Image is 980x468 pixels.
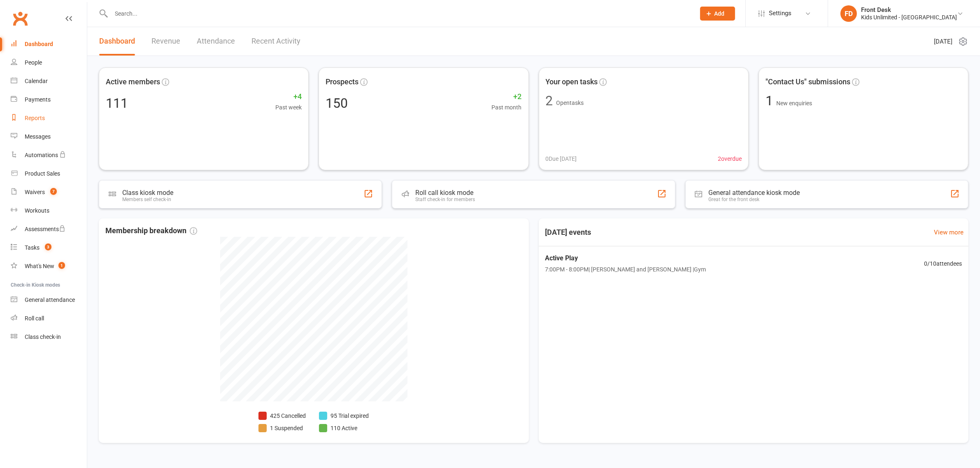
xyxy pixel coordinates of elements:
a: Recent Activity [251,27,300,56]
span: Active members [106,76,160,88]
div: Roll call kiosk mode [415,189,475,197]
span: 1 [58,262,65,269]
div: 150 [326,97,348,110]
div: Calendar [25,78,48,84]
div: Kids Unlimited - [GEOGRAPHIC_DATA] [861,14,957,21]
a: Roll call [11,309,87,328]
a: Revenue [151,27,180,56]
a: Attendance [197,27,235,56]
div: General attendance [25,297,75,303]
a: View more [934,227,964,237]
div: Great for the front desk [709,197,800,202]
div: Members self check-in [122,197,173,202]
a: Automations [11,146,87,164]
li: 110 Active [319,424,369,433]
span: 0 Due [DATE] [546,154,577,163]
a: Reports [11,109,87,127]
div: Payments [25,96,51,103]
div: People [25,59,42,66]
div: Dashboard [25,41,53,47]
div: 111 [106,97,128,110]
span: Your open tasks [546,76,598,88]
div: Front Desk [861,6,957,14]
span: 0 / 10 attendees [924,259,962,268]
div: Class check-in [25,334,61,340]
a: Class kiosk mode [11,328,87,346]
a: What's New1 [11,257,87,276]
div: Automations [25,152,58,158]
div: What's New [25,263,54,269]
span: "Contact Us" submissions [766,76,850,88]
input: Search... [109,8,689,19]
span: Prospects [326,76,358,88]
div: General attendance kiosk mode [709,189,800,197]
a: Dashboard [99,27,135,56]
li: 95 Trial expired [319,411,369,420]
span: 1 [766,93,776,109]
div: FD [840,5,857,22]
a: Dashboard [11,35,87,53]
a: Product Sales [11,164,87,183]
span: Past month [492,103,522,112]
a: Waivers 7 [11,183,87,202]
a: Payments [11,90,87,109]
a: Assessments [11,220,87,239]
span: 7 [50,188,57,195]
div: Class kiosk mode [122,189,173,197]
span: Add [715,10,725,17]
div: Workouts [25,207,49,214]
a: Workouts [11,202,87,220]
h3: [DATE] events [539,225,598,240]
div: Messages [25,133,51,140]
div: Reports [25,115,45,121]
span: +2 [492,91,522,103]
div: Waivers [25,189,45,195]
span: 3 [45,243,51,250]
a: Calendar [11,72,87,90]
div: Tasks [25,244,40,251]
div: Assessments [25,226,65,232]
li: 425 Cancelled [258,411,306,420]
span: Settings [769,4,791,23]
div: Staff check-in for members [415,197,475,202]
a: Clubworx [10,8,30,29]
span: Open tasks [556,100,584,106]
span: 7:00PM - 8:00PM | [PERSON_NAME] and [PERSON_NAME] | Gym [545,265,706,274]
span: New enquiries [776,100,812,107]
div: Product Sales [25,170,60,177]
span: Past week [275,103,302,112]
span: 2 overdue [718,154,742,163]
a: General attendance kiosk mode [11,291,87,309]
div: 2 [546,94,553,107]
li: 1 Suspended [258,424,306,433]
span: Membership breakdown [105,225,197,237]
button: Add [700,7,735,21]
span: Active Play [545,253,706,264]
span: [DATE] [934,37,952,46]
a: Tasks 3 [11,239,87,257]
a: People [11,53,87,72]
a: Messages [11,127,87,146]
div: Roll call [25,315,44,322]
span: +4 [275,91,302,103]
